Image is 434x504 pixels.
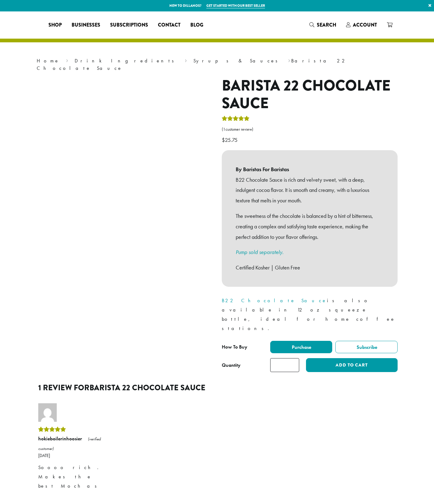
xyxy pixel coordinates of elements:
[38,435,82,442] strong: hokieboilerinhoosier
[38,453,109,458] time: [DATE]
[43,20,67,30] a: Shop
[222,297,327,304] a: B22 Chocolate Sauce
[38,425,109,434] div: Rated 5 out of 5
[38,383,396,392] h2: 1 review for
[223,127,225,132] span: 1
[38,436,101,451] em: (verified customer)
[89,382,205,393] span: Barista 22 Chocolate Sauce
[158,21,180,29] span: Contact
[190,21,203,29] span: Blog
[222,362,241,369] div: Quantity
[236,248,283,256] a: Pump sold separately.
[236,175,384,206] p: B22 Chocolate Sauce is rich and velvety sweet, with a deep, indulgent cocoa flavor. It is smooth ...
[75,57,178,64] a: Drink Ingredients
[222,136,239,143] bdi: 25.75
[291,344,311,350] span: Purchase
[185,55,187,65] span: ›
[37,57,60,64] a: Home
[37,57,398,72] nav: Breadcrumb
[48,21,62,29] span: Shop
[353,21,377,28] span: Account
[306,358,397,372] button: Add to cart
[270,358,299,372] input: Product quantity
[72,21,100,29] span: Businesses
[356,344,377,350] span: Subscribe
[38,463,109,491] p: Soooo rich. Makes the best Mochas
[206,3,265,8] a: Get started with our best seller
[222,136,225,143] span: $
[110,21,148,29] span: Subscriptions
[317,21,336,28] span: Search
[222,115,250,124] div: Rated 5.00 out of 5
[222,344,247,350] span: How To Buy
[236,262,384,273] p: Certified Kosher | Gluten Free
[222,77,398,112] h1: Barista 22 Chocolate Sauce
[222,296,398,333] p: is also available in 12 oz squeeze bottle, ideal for home coffee stations.
[288,55,290,65] span: ›
[222,126,398,133] a: (1customer review)
[66,55,68,65] span: ›
[236,211,384,242] p: The sweetness of the chocolate is balanced by a hint of bitterness, creating a complex and satisf...
[304,20,341,30] a: Search
[236,164,384,175] b: By Baristas For Baristas
[193,57,282,64] a: Syrups & Sauces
